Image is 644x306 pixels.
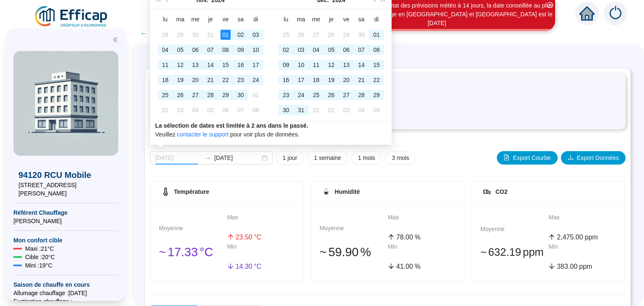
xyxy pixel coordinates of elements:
div: 21 [205,75,216,85]
span: .00 [568,263,577,270]
td: 2024-11-01 [218,27,233,42]
span: Référent Chauffage [13,208,118,217]
button: 3 mois [385,151,416,165]
td: 2024-12-12 [324,57,339,72]
strong: La sélection de dates est limitée à 2 ans dans le passé. [155,122,308,129]
span: .00 [404,234,413,241]
div: 15 [371,60,382,70]
td: 2024-11-19 [173,72,188,87]
td: 2024-12-04 [309,42,324,57]
div: 05 [371,105,382,115]
div: 27 [341,90,351,100]
th: di [369,12,384,27]
td: 2024-10-31 [203,27,218,42]
span: arrow-up [388,234,395,240]
span: Cible : 20 °C [25,253,55,261]
td: 2024-11-22 [218,72,233,87]
div: 02 [160,105,170,115]
td: 2024-12-07 [354,42,369,57]
div: 20 [190,75,200,85]
div: 02 [236,30,246,40]
td: 2024-12-01 [248,87,263,103]
td: 2024-11-25 [278,27,293,42]
td: 2024-12-05 [324,42,339,57]
span: 2,475 [557,234,574,241]
div: 31 [296,105,306,115]
th: je [203,12,218,27]
span: .33 [181,245,198,259]
span: 59 [328,245,342,259]
div: 30 [236,90,246,100]
td: 2024-12-30 [278,103,293,118]
div: 10 [251,45,261,55]
div: 19 [175,75,185,85]
span: arrow-up [548,234,555,240]
span: .19 [506,246,521,258]
button: 1 semaine [307,151,348,165]
td: 2025-01-04 [354,103,369,118]
div: Max [388,213,456,231]
div: 14 [356,60,366,70]
td: 2024-12-22 [369,72,384,87]
span: file-image [504,154,509,160]
th: me [188,12,203,27]
td: 2024-10-30 [188,27,203,42]
td: 2024-12-11 [309,57,324,72]
td: 2024-11-15 [218,57,233,72]
div: 28 [326,30,336,40]
button: 1 mois [351,151,382,165]
div: 23 [236,75,246,85]
td: 2024-12-27 [339,87,354,103]
td: 2024-12-24 [293,87,309,103]
div: 06 [190,45,200,55]
span: .00 [574,234,583,241]
td: 2024-10-28 [158,27,173,42]
span: CO2 [496,188,508,195]
div: 28 [205,90,216,100]
span: ← Retour [140,28,172,39]
td: 2024-11-30 [233,87,248,103]
div: Min [388,242,456,260]
div: 12 [175,60,185,70]
button: Export Données [561,151,626,165]
span: % [360,243,371,261]
td: 2024-12-16 [278,72,293,87]
th: ve [218,12,233,27]
div: Min [548,242,617,260]
span: Exctinction chauffage : -- [13,297,118,306]
th: me [309,12,324,27]
div: 13 [190,60,200,70]
span: .90 [342,245,358,259]
div: Max [548,213,617,231]
td: 2024-12-03 [293,42,309,57]
div: 16 [236,60,246,70]
span: Export Courbe [513,154,551,162]
td: 2024-12-13 [339,57,354,72]
td: 2024-11-30 [354,27,369,42]
div: 11 [160,60,170,70]
div: 27 [190,90,200,100]
div: 18 [160,75,170,85]
span: ppm [585,232,598,242]
td: 2024-12-02 [158,103,173,118]
td: 2024-11-13 [188,57,203,72]
div: 04 [356,105,366,115]
span: arrow-down [548,263,555,270]
th: lu [158,12,173,27]
span: .00 [404,263,413,270]
span: Mini : 19 °C [25,261,52,270]
div: 01 [251,90,261,100]
span: 41 [396,263,404,270]
span: double-left [112,37,118,43]
td: 2024-12-14 [354,57,369,72]
div: 03 [296,45,306,55]
div: Veuillez pour voir plus de données. [155,121,387,139]
div: 05 [326,45,336,55]
td: 2024-11-28 [203,87,218,103]
div: 07 [205,45,216,55]
div: 23 [281,90,291,100]
span: [STREET_ADDRESS][PERSON_NAME] [18,181,113,198]
span: swap-right [204,154,211,161]
div: 08 [371,45,382,55]
div: 12 [326,60,336,70]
